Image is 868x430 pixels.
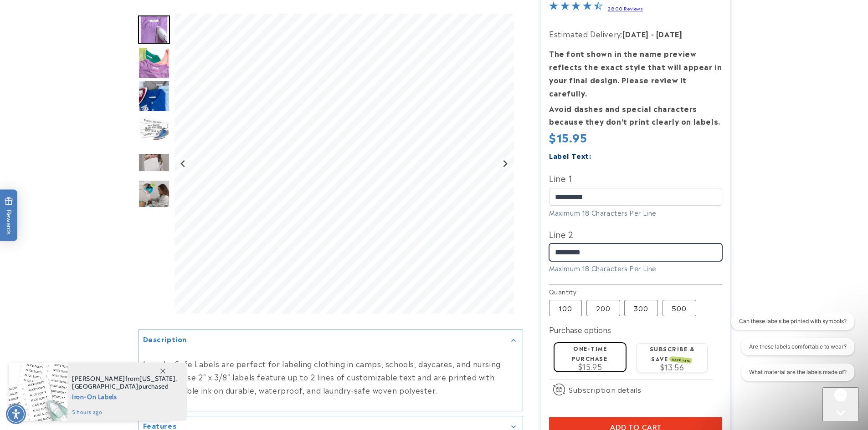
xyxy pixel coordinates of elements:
[549,27,722,40] p: Estimated Delivery:
[549,171,722,185] label: Line 1
[671,356,692,364] span: SAVE 15%
[138,180,170,212] div: Go to slide 6
[138,80,170,112] div: Go to slide 3
[138,113,170,145] img: Iron-on name labels with an iron
[663,300,696,316] label: 500
[143,334,187,343] h2: Description
[138,80,170,112] img: Iron on name labels ironed to shirt collar
[549,300,582,316] label: 100
[586,300,620,316] label: 200
[72,390,177,402] span: Iron-On Labels
[138,147,170,178] div: Go to slide 5
[624,300,658,316] label: 300
[549,129,587,145] span: $15.95
[549,287,577,296] legend: Quantity
[549,150,591,161] label: Label Text:
[650,344,695,362] label: Subscribe & save
[578,361,602,372] span: $15.95
[822,387,859,421] iframe: Gorgias live chat messenger
[138,153,170,172] img: null
[138,113,170,145] div: Go to slide 4
[549,48,722,98] strong: The font shown in the name preview reflects the exact style that will appear in your final design...
[138,14,170,46] div: Go to slide 1
[498,157,511,170] button: Next slide
[138,180,170,212] img: Iron-On Labels - Label Land
[725,313,859,389] iframe: Gorgias live chat conversation starters
[138,15,170,44] img: Iron on name label being ironed to shirt
[138,47,170,79] div: Go to slide 2
[72,382,139,390] span: [GEOGRAPHIC_DATA]
[549,227,722,241] label: Line 2
[72,408,177,416] span: 5 hours ago
[549,2,603,13] span: 4.5-star overall rating
[549,263,722,273] div: Maximum 18 Characters Per Line
[139,329,523,350] summary: Description
[571,344,607,362] label: One-time purchase
[656,28,683,39] strong: [DATE]
[622,28,649,39] strong: [DATE]
[143,357,518,396] p: Laundry Safe Labels are perfect for labeling clothing in camps, schools, daycares, and nursing ho...
[549,208,722,218] div: Maximum 18 Characters Per Line
[139,374,175,383] span: [US_STATE]
[549,324,611,335] label: Purchase options
[651,28,654,39] strong: -
[549,103,720,127] strong: Avoid dashes and special characters because they don’t print clearly on labels.
[7,357,115,384] iframe: Sign Up via Text for Offers
[569,384,642,395] span: Subscription details
[72,375,177,390] span: from , purchased
[143,420,177,430] h2: Features
[177,157,190,170] button: Go to last slide
[607,5,642,11] a: 2800 Reviews - open in a new tab
[6,404,26,424] div: Accessibility Menu
[5,197,13,234] span: Rewards
[138,47,170,79] img: Iron on name tags ironed to a t-shirt
[660,361,684,372] span: $13.56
